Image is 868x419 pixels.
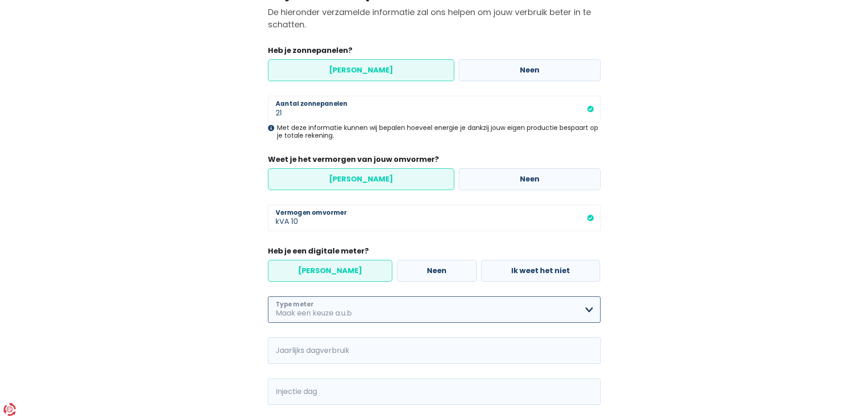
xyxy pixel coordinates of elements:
p: De hieronder verzamelde informatie zal ons helpen om jouw verbruik beter in te schatten. [268,6,601,31]
span: kVA [268,205,291,231]
label: Neen [397,260,477,282]
legend: Heb je een digitale meter? [268,246,601,260]
legend: Heb je zonnepanelen? [268,45,601,59]
span: kWh [268,337,293,364]
label: Ik weet het niet [481,260,600,282]
label: Neen [459,168,601,190]
legend: Weet je het vermorgen van jouw omvormer? [268,154,601,168]
label: [PERSON_NAME] [268,260,392,282]
span: kWh [268,378,293,405]
label: [PERSON_NAME] [268,168,454,190]
label: Neen [459,59,601,81]
div: Met deze informatie kunnen wij bepalen hoeveel energie je dankzij jouw eigen productie bespaart o... [268,124,601,140]
label: [PERSON_NAME] [268,59,454,81]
